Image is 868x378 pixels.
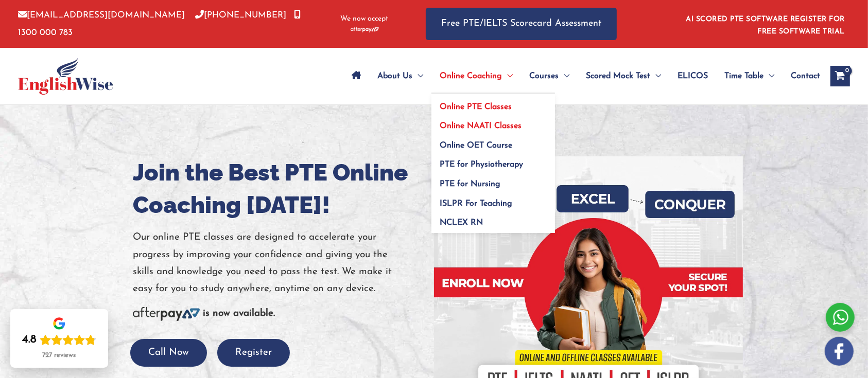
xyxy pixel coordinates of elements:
a: Scored Mock TestMenu Toggle [578,58,669,94]
span: ELICOS [678,58,708,94]
a: CoursesMenu Toggle [521,58,578,94]
img: Afterpay-Logo [133,307,200,321]
b: is now available. [203,309,275,318]
span: Time Table [724,58,763,94]
span: NCLEX RN [440,219,483,227]
img: white-facebook.png [825,337,854,366]
span: Menu Toggle [502,58,513,94]
a: [PHONE_NUMBER] [195,11,286,20]
a: View Shopping Cart, empty [830,66,850,86]
span: Online Coaching [440,58,502,94]
span: Menu Toggle [650,58,661,94]
span: PTE for Physiotherapy [440,160,523,169]
a: Time TableMenu Toggle [716,58,783,94]
a: Online CoachingMenu Toggle [431,58,521,94]
img: Afterpay-Logo [351,27,379,32]
span: PTE for Nursing [440,180,500,188]
a: Free PTE/IELTS Scorecard Assessment [426,8,617,40]
a: Register [217,348,290,357]
a: Online NAATI Classes [431,113,555,133]
a: [EMAIL_ADDRESS][DOMAIN_NAME] [18,11,185,20]
span: Contact [791,58,820,94]
a: PTE for Nursing [431,171,555,191]
span: Scored Mock Test [586,58,650,94]
span: Menu Toggle [559,58,569,94]
a: ISLPR For Teaching [431,190,555,210]
span: Courses [529,58,559,94]
aside: Header Widget 1 [680,7,850,41]
a: PTE for Physiotherapy [431,152,555,171]
a: 1300 000 783 [18,11,301,37]
a: About UsMenu Toggle [369,58,431,94]
a: AI SCORED PTE SOFTWARE REGISTER FOR FREE SOFTWARE TRIAL [686,15,845,35]
a: Online PTE Classes [431,94,555,113]
h1: Join the Best PTE Online Coaching [DATE]! [133,156,426,221]
span: Menu Toggle [412,58,423,94]
p: Our online PTE classes are designed to accelerate your progress by improving your confidence and ... [133,229,426,297]
div: 4.8 [22,333,37,347]
a: NCLEX RN [431,210,555,233]
span: Menu Toggle [763,58,774,94]
button: Call Now [130,339,207,367]
span: Online PTE Classes [440,103,512,111]
a: ELICOS [669,58,716,94]
span: About Us [377,58,412,94]
span: Online NAATI Classes [440,122,522,130]
span: We now accept [341,14,389,24]
div: Rating: 4.8 out of 5 [22,333,96,347]
a: Contact [783,58,820,94]
button: Register [217,339,290,367]
nav: Site Navigation: Main Menu [343,58,820,94]
a: Call Now [130,348,207,357]
span: ISLPR For Teaching [440,200,512,208]
a: Online OET Course [431,132,555,152]
img: cropped-ew-logo [18,58,113,95]
span: Online OET Course [440,141,512,150]
div: 727 reviews [43,351,76,359]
